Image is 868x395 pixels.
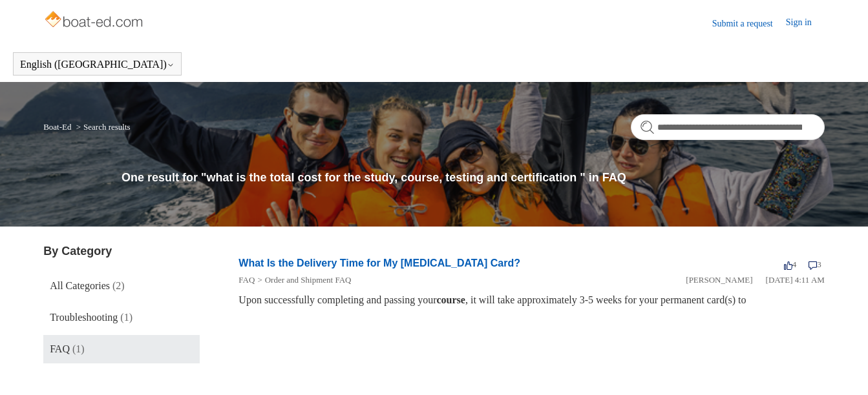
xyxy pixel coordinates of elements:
input: Search [631,114,825,140]
span: (2) [112,280,125,291]
li: [PERSON_NAME] [686,274,752,287]
a: Order and Shipment FAQ [265,275,352,285]
span: FAQ [50,343,70,354]
h1: One result for "what is the total cost for the study, course, testing and certification " in FAQ [122,169,825,187]
a: Sign in [786,15,825,31]
span: All Categories [50,280,110,291]
a: FAQ [238,275,255,285]
span: (1) [120,312,132,323]
img: Boat-Ed Help Center home page [43,8,146,34]
li: Search results [74,122,131,132]
li: Boat-Ed [43,122,74,132]
em: course [437,294,465,305]
span: 4 [784,259,797,269]
span: Troubleshooting [50,312,118,323]
h3: By Category [43,243,200,260]
a: FAQ (1) [43,335,200,363]
span: (1) [72,343,85,354]
button: English ([GEOGRAPHIC_DATA]) [20,59,175,70]
div: Upon successfully completing and passing your , it will take approximately 3-5 weeks for your per... [238,292,825,308]
li: FAQ [238,274,255,287]
li: Order and Shipment FAQ [255,274,351,287]
a: Submit a request [712,17,786,30]
a: What Is the Delivery Time for My [MEDICAL_DATA] Card? [238,258,520,268]
a: All Categories (2) [43,272,200,300]
span: 3 [809,259,821,269]
time: 03/14/2022, 04:11 [766,275,825,285]
a: Boat-Ed [43,122,71,132]
a: Troubleshooting (1) [43,303,200,332]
